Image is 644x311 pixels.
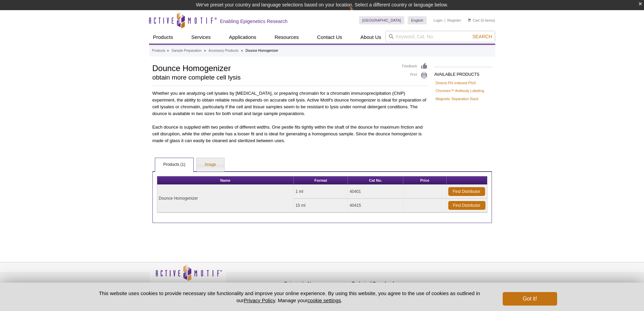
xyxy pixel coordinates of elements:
li: | [445,16,446,24]
li: » [167,49,169,52]
a: Products [149,31,177,44]
a: Products [152,48,165,54]
table: Click to Verify - This site chose Symantec SSL for secure e-commerce and confidential communicati... [420,274,470,289]
a: Privacy Policy [244,297,275,303]
li: Dounce Homogenizer [245,49,278,52]
button: cookie settings [307,297,341,303]
a: Login [433,18,443,23]
a: Privacy Policy [230,280,257,290]
th: Price [403,176,446,185]
a: Contact Us [313,31,346,44]
img: Active Motif, [149,262,227,290]
p: Whether you are analyzing cell lysates by [MEDICAL_DATA], or preparing chromatin for a chromatin ... [152,90,428,117]
h4: Technical Downloads [352,281,416,287]
a: English [408,16,427,24]
a: Feedback [402,63,428,70]
a: Chromeo™ Antibody Labeling [436,88,484,94]
input: Keyword, Cat. No. [385,31,495,42]
td: 40401 [348,185,403,199]
button: Got it! [503,292,557,306]
li: (0 items) [468,16,495,24]
span: Search [472,34,492,39]
a: Products (1) [155,158,193,172]
td: Dounce Homogenizer [157,185,294,213]
a: Image [197,158,224,172]
p: This website uses cookies to provide necessary site functionality and improve your online experie... [87,290,492,304]
a: Find Distributor [448,187,485,196]
a: Find Distributor [448,201,485,210]
td: 1 ml [294,185,348,199]
a: Applications [225,31,260,44]
img: Your Cart [468,18,471,22]
th: Name [157,176,294,185]
h2: obtain more complete cell lysis [152,74,396,81]
h1: Dounce Homogenizer [152,63,396,73]
a: [GEOGRAPHIC_DATA] [359,16,405,24]
a: Resources [270,31,303,44]
li: » [241,49,243,52]
a: Register [447,18,461,23]
h2: AVAILABLE PRODUCTS [434,67,492,79]
a: About Us [356,31,385,44]
a: Diversi-Phi Indexed PhiX [436,80,476,86]
a: Print [402,72,428,79]
th: Format [294,176,348,185]
a: Cart [468,18,480,23]
a: Services [187,31,215,44]
p: Each dounce is supplied with two pestles of different widths. One pestle fits tightly within the ... [152,124,428,144]
a: Accessory Products [209,48,238,54]
td: 15 ml [294,199,348,213]
th: Cat No. [348,176,403,185]
li: » [204,49,206,52]
td: 40415 [348,199,403,213]
button: Search [470,34,494,40]
h2: Enabling Epigenetics Research [220,18,288,24]
h4: Epigenetic News [284,281,349,287]
a: Sample Preparation [171,48,201,54]
a: Magnetic Separation Rack [436,96,479,102]
img: Change Here [349,5,367,21]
